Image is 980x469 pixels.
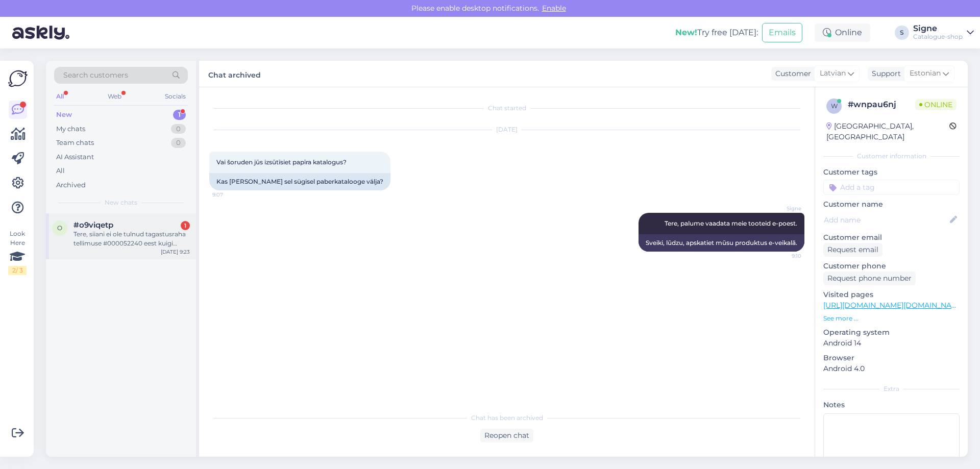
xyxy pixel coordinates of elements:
[54,90,66,103] div: All
[762,23,802,42] button: Emails
[63,70,128,81] span: Search customers
[171,124,186,134] div: 0
[913,24,974,41] a: SigneCatalogue-shop
[8,229,27,275] div: Look Here
[763,252,801,260] span: 9:10
[823,327,960,338] p: Operating system
[823,338,960,349] p: Android 14
[913,24,963,33] div: Signe
[823,167,960,178] p: Customer tags
[73,230,190,248] div: Tere, siiani ei ole tulnud tagastusraha tellimuse #000052240 eest kuigi lubati, et see tuleb eelm...
[823,199,960,210] p: Customer name
[763,205,801,212] span: Signe
[823,261,960,271] p: Customer phone
[163,90,188,103] div: Socials
[823,314,960,323] p: See more ...
[73,220,113,230] span: #o9viqetp
[823,232,960,243] p: Customer email
[823,400,960,410] p: Notes
[895,26,909,40] div: S
[848,98,915,111] div: # wnpau6nj
[209,104,804,113] div: Chat started
[910,68,941,79] span: Estonian
[771,68,811,79] div: Customer
[823,152,960,161] div: Customer information
[216,158,347,166] span: Vai šoruden jūs izsūtīsiet papīra katalogus?
[56,166,65,176] div: All
[823,353,960,363] p: Browser
[823,384,960,393] div: Extra
[823,363,960,374] p: Android 4.0
[106,90,124,103] div: Web
[815,23,870,42] div: Online
[57,224,62,232] span: o
[209,125,804,134] div: [DATE]
[105,198,137,207] span: New chats
[212,191,251,199] span: 9:07
[471,413,543,423] span: Chat has been archived
[915,99,957,110] span: Online
[823,289,960,300] p: Visited pages
[173,110,186,120] div: 1
[56,180,86,190] div: Archived
[665,219,797,227] span: Tere, palume vaadata meie tooteid e-poest.
[823,301,965,310] a: [URL][DOMAIN_NAME][DOMAIN_NAME]
[913,33,963,41] div: Catalogue-shop
[868,68,901,79] div: Support
[56,152,94,162] div: AI Assistant
[8,266,27,275] div: 2 / 3
[539,4,569,13] span: Enable
[826,121,949,142] div: [GEOGRAPHIC_DATA], [GEOGRAPHIC_DATA]
[823,180,960,195] input: Add a tag
[480,429,533,442] div: Reopen chat
[675,27,758,39] div: Try free [DATE]:
[823,243,883,257] div: Request email
[181,221,190,230] div: 1
[675,28,697,37] b: New!
[56,124,85,134] div: My chats
[171,138,186,148] div: 0
[820,68,846,79] span: Latvian
[824,214,948,226] input: Add name
[56,138,94,148] div: Team chats
[161,248,190,256] div: [DATE] 9:23
[823,271,916,285] div: Request phone number
[209,173,390,190] div: Kas [PERSON_NAME] sel sügisel paberkatalooge välja?
[639,234,804,252] div: Sveiki, lūdzu, apskatiet mūsu produktus e-veikalā.
[831,102,838,110] span: w
[56,110,72,120] div: New
[208,67,261,81] label: Chat archived
[8,69,28,88] img: Askly Logo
